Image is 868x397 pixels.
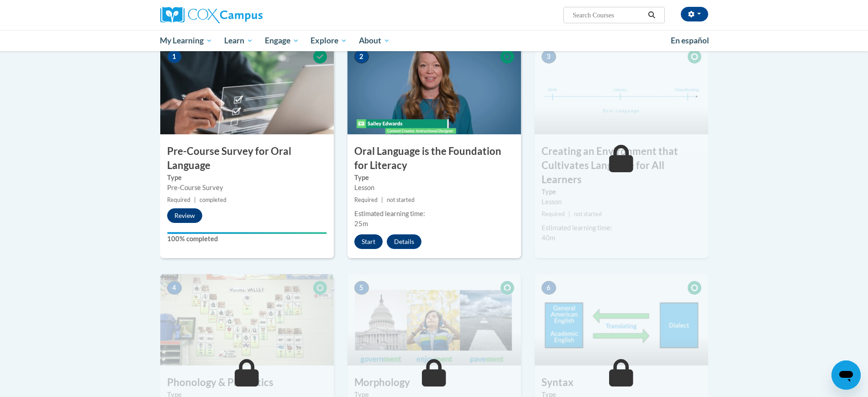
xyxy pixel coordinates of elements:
span: 2 [354,50,369,64]
span: Required [542,211,565,217]
span: 5 [354,281,369,295]
span: | [194,196,196,203]
a: Explore [305,30,353,51]
a: About [353,30,396,51]
span: not started [387,196,415,203]
span: En español [671,36,709,45]
label: Type [542,187,701,197]
img: Course Image [160,43,334,134]
span: Required [167,196,190,203]
iframe: Button to launch messaging window [831,360,861,390]
a: Engage [259,30,305,51]
span: | [568,211,570,217]
h3: Pre-Course Survey for Oral Language [160,144,334,173]
label: Type [167,173,327,183]
span: 40m [542,234,555,242]
span: not started [574,211,602,217]
div: Pre-Course Survey [167,183,327,193]
button: Review [167,208,202,223]
h3: Creating an Environment that Cultivates Language for All Learners [535,144,708,186]
img: Cox Campus [160,7,263,23]
span: 3 [542,50,556,64]
a: Cox Campus [160,7,334,23]
div: Main menu [147,30,722,51]
span: Engage [265,35,299,46]
img: Course Image [160,274,334,365]
div: Lesson [542,197,701,207]
div: Estimated learning time: [354,209,514,219]
span: 1 [167,50,182,64]
label: Type [354,173,514,183]
span: completed [200,196,226,203]
span: About [359,35,390,46]
button: Details [387,234,421,249]
span: | [381,196,383,203]
button: Account Settings [681,7,708,21]
span: 6 [542,281,556,295]
a: En español [665,31,715,50]
img: Course Image [347,43,521,134]
span: Required [354,196,378,203]
input: Search Courses [572,10,645,21]
span: Learn [224,35,253,46]
span: 4 [167,281,182,295]
h3: Oral Language is the Foundation for Literacy [347,144,521,173]
img: Course Image [347,274,521,365]
h3: Syntax [535,376,708,390]
button: Start [354,234,383,249]
span: 25m [354,220,368,228]
div: Estimated learning time: [542,223,701,233]
div: Your progress [167,232,327,234]
img: Course Image [535,43,708,134]
a: My Learning [154,30,219,51]
h3: Phonology & Phonetics [160,376,334,390]
span: Explore [310,35,347,46]
img: Course Image [535,274,708,365]
h3: Morphology [347,376,521,390]
label: 100% completed [167,234,327,244]
button: Search [645,10,658,21]
a: Learn [218,30,259,51]
div: Lesson [354,183,514,193]
span: My Learning [160,35,212,46]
